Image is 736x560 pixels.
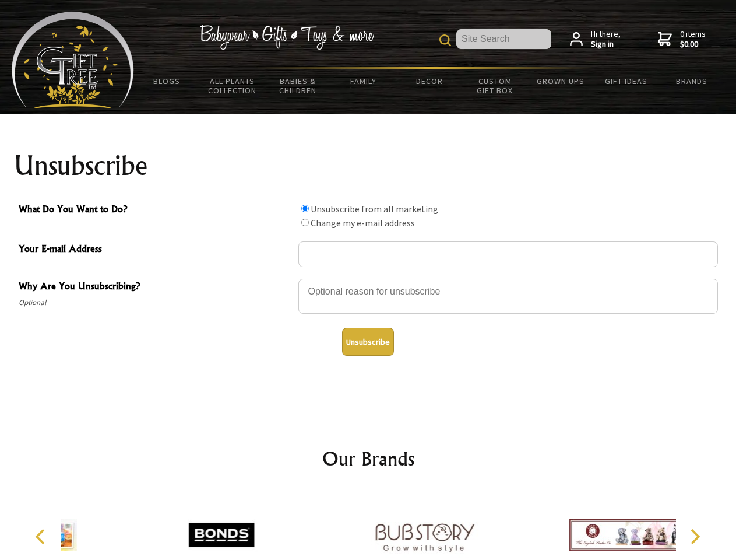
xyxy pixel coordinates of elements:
[23,444,713,473] h2: Our Brands
[462,69,528,103] a: Custom Gift Box
[570,29,621,50] a: Hi there,Sign in
[14,152,723,180] h1: Unsubscribe
[311,203,438,215] label: Unsubscribe from all marketing
[659,69,725,93] a: Brands
[591,29,621,50] span: Hi there,
[19,242,293,258] span: Your E-mail Address
[311,217,415,229] label: Change my e-mail address
[658,29,706,50] a: 0 items$0.00
[298,279,718,314] textarea: Why Are You Unsubscribing?
[680,29,706,50] span: 0 items
[593,69,659,93] a: Gift Ideas
[265,69,331,103] a: Babies & Children
[682,524,707,549] button: Next
[19,296,293,310] span: Optional
[200,69,266,103] a: All Plants Collection
[12,12,134,108] img: Babyware - Gifts - Toys and more...
[29,524,55,549] button: Previous
[680,39,706,50] strong: $0.00
[301,219,309,226] input: What Do You Want to Do?
[342,328,394,356] button: Unsubscribe
[301,205,309,212] input: What Do You Want to Do?
[456,29,551,49] input: Site Search
[439,34,451,46] img: product search
[591,39,621,50] strong: Sign in
[134,69,200,93] a: BLOGS
[19,279,293,296] span: Why Are You Unsubscribing?
[199,25,374,50] img: Babywear - Gifts - Toys & more
[396,69,462,93] a: Decor
[331,69,397,93] a: Family
[527,69,593,93] a: Grown Ups
[298,242,718,267] input: Your E-mail Address
[19,202,293,219] span: What Do You Want to Do?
